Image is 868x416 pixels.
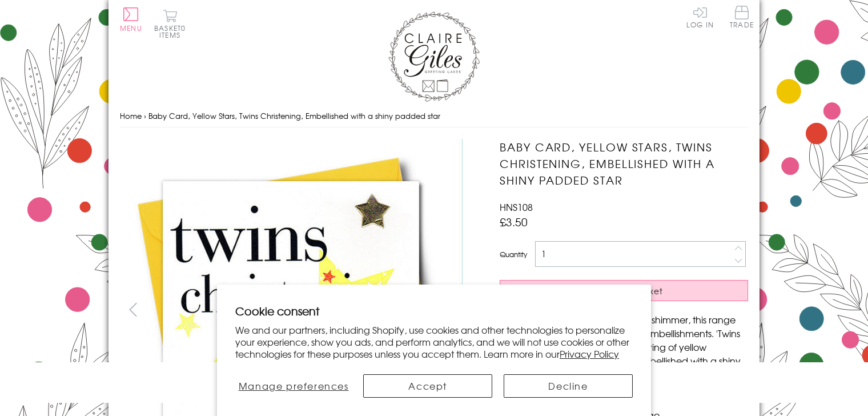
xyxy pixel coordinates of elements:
p: We and our partners, including Shopify, use cookies and other technologies to personalize your ex... [235,324,633,359]
a: Log In [686,6,714,28]
span: Menu [120,23,142,33]
a: Privacy Policy [560,347,619,361]
a: Home [120,110,142,121]
h1: Baby Card, Yellow Stars, Twins Christening, Embellished with a shiny padded star [500,139,748,188]
span: › [144,110,146,121]
span: Trade [730,6,754,28]
a: Trade [730,6,754,30]
span: Baby Card, Yellow Stars, Twins Christening, Embellished with a shiny padded star [148,110,440,121]
span: £3.50 [500,214,528,230]
img: Claire Giles Greetings Cards [388,11,480,102]
h2: Cookie consent [235,303,633,319]
label: Quantity [500,249,527,259]
button: Decline [504,374,633,398]
button: prev [120,297,146,322]
button: Add to Basket [500,280,748,301]
button: Manage preferences [235,374,352,398]
span: Manage preferences [239,379,349,393]
button: Basket0 items [154,9,186,38]
button: Menu [120,7,142,31]
span: HNS108 [500,200,533,214]
nav: breadcrumbs [120,105,748,128]
button: Accept [363,374,492,398]
span: 0 items [159,23,186,40]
